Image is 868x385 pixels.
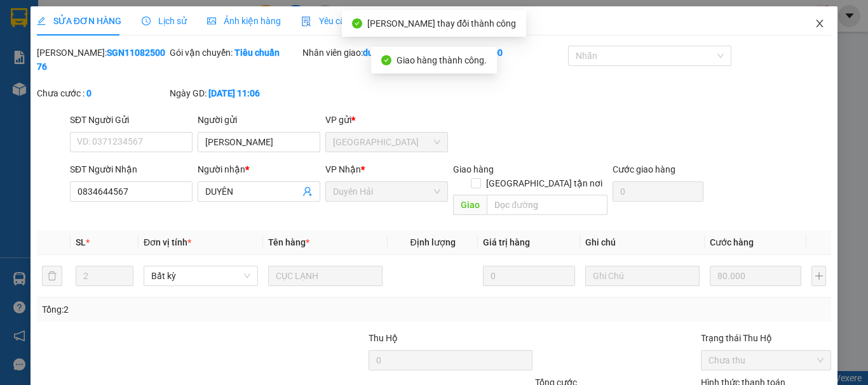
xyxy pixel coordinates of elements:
div: [PERSON_NAME]: [37,46,167,74]
input: 0 [483,266,574,286]
span: Ảnh kiện hàng [207,16,281,26]
b: [DATE] 11:06 [208,88,260,98]
span: close [815,18,825,29]
span: Lịch sử [142,16,187,26]
span: Cước hàng [710,237,754,247]
span: Đơn vị tính [144,237,191,247]
span: Yêu cầu xuất hóa đơn điện tử [301,16,435,26]
span: clock-circle [142,16,151,25]
span: Bất kỳ [151,266,250,285]
span: Giao hàng thành công. [397,55,487,65]
div: Tổng: 2 [42,303,336,316]
div: Chưa cước : [37,86,167,100]
div: Người gửi [198,113,320,127]
input: Cước giao hàng [613,181,703,202]
span: Giao [453,195,487,215]
div: Ngày GD: [170,86,300,100]
span: Giao hàng [453,164,494,174]
input: 0 [710,266,801,286]
span: [GEOGRAPHIC_DATA] tận nơi [481,176,607,190]
span: SỬA ĐƠN HÀNG [37,16,121,26]
span: Thu Hộ [369,333,398,343]
label: Cước giao hàng [613,164,675,174]
span: Duyên Hải [333,182,440,201]
div: Gói vận chuyển: [170,46,300,60]
span: Tên hàng [268,237,309,247]
div: Nhân viên giao: [302,46,433,60]
b: duyenhaive.ttt [363,48,422,58]
input: Dọc đường [487,195,607,215]
input: Ghi Chú [585,266,700,286]
span: check-circle [381,55,391,65]
img: icon [301,16,311,27]
span: SL [76,237,86,247]
span: [PERSON_NAME] thay đổi thành công [367,18,516,29]
button: Close [802,6,837,42]
div: Cước rồi : [435,46,566,60]
th: Ghi chú [580,230,705,255]
span: VP Nhận [325,164,361,174]
span: Chưa thu [709,351,824,370]
div: Người nhận [198,162,320,176]
b: Tiêu chuẩn [234,48,280,58]
span: Sài Gòn [333,133,440,152]
span: picture [207,16,216,25]
button: delete [42,266,62,286]
span: Giá trị hàng [483,237,530,247]
div: SĐT Người Gửi [70,113,193,127]
div: SĐT Người Nhận [70,162,193,176]
b: 0 [86,88,92,98]
div: VP gửi [325,113,448,127]
span: user-add [302,186,313,197]
span: edit [37,16,46,25]
input: VD: Bàn, Ghế [268,266,383,286]
span: check-circle [352,18,362,29]
span: Định lượng [410,237,455,247]
div: Trạng thái Thu Hộ [701,331,831,345]
button: plus [811,266,826,286]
